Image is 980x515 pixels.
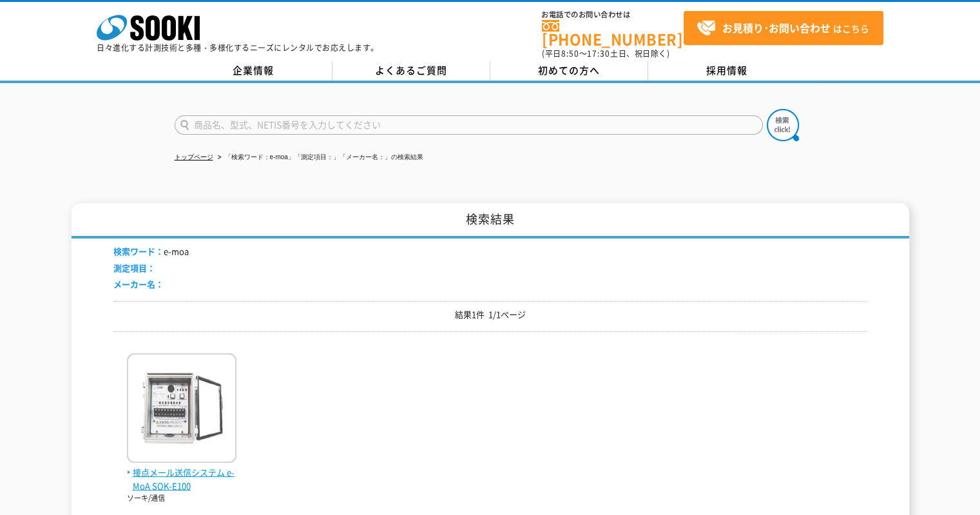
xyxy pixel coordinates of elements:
[490,61,648,81] a: 初めての方へ
[113,308,867,322] p: 結果1件 1/1ページ
[542,20,684,46] a: [PHONE_NUMBER]
[175,115,763,135] input: 商品名、型式、NETIS番号を入力してください
[648,61,806,81] a: 採用情報
[684,11,883,45] a: お見積り･お問い合わせはこちら
[127,493,236,504] p: ソーキ/通信
[127,452,236,492] a: 接点メール送信システム e-MoA SOK-E100
[175,153,213,160] a: トップページ
[113,262,155,274] span: 測定項目：
[542,48,669,59] span: (平日 ～ 土日、祝日除く)
[215,151,423,164] li: 「検索ワード：e-moa」「測定項目：」「メーカー名：」の検索結果
[97,44,379,52] p: 日々進化する計測技術と多種・多様化するニーズにレンタルでお応えします。
[175,61,332,81] a: 企業情報
[113,245,164,257] span: 検索ワード：
[587,48,610,59] span: 17:30
[127,466,236,493] span: 接点メール送信システム e-MoA SOK-E100
[332,61,490,81] a: よくあるご質問
[113,278,164,290] span: メーカー名：
[722,20,831,35] strong: お見積り･お問い合わせ
[538,63,600,77] span: 初めての方へ
[113,245,189,258] li: e-moa
[72,203,909,238] h1: 検索結果
[767,109,799,141] img: btn_search.png
[697,19,869,38] span: はこちら
[127,353,236,466] img: e-MoA SOK-E100
[561,48,579,59] span: 8:50
[542,11,684,19] span: お電話でのお問い合わせは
